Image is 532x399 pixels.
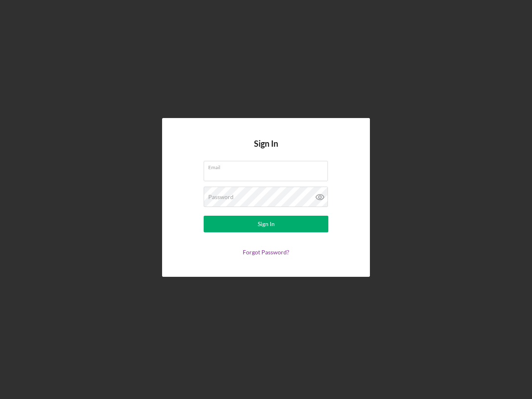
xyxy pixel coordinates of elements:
[204,216,328,232] button: Sign In
[208,194,234,200] label: Password
[254,139,278,161] h4: Sign In
[208,161,328,170] label: Email
[243,249,289,256] a: Forgot Password?
[258,216,275,232] div: Sign In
